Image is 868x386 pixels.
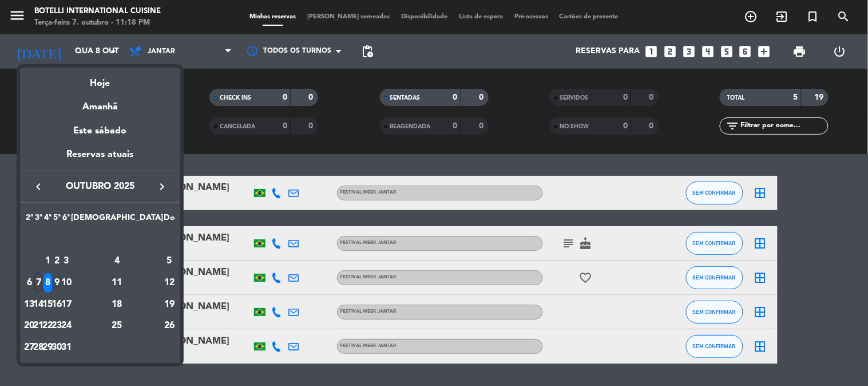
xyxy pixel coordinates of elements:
[34,337,43,359] td: 28 de outubro de 2025
[52,272,61,294] td: 9 de outubro de 2025
[163,272,176,294] td: 12 de outubro de 2025
[163,294,176,316] td: 19 de outubro de 2025
[43,295,52,314] div: 15
[53,338,61,357] div: 30
[62,337,71,359] td: 31 de outubro de 2025
[25,315,34,337] td: 20 de outubro de 2025
[71,315,163,337] td: 25 de outubro de 2025
[25,211,34,229] th: Segunda-feira
[62,250,71,272] td: 3 de outubro de 2025
[20,91,180,115] div: Amanhã
[49,179,152,194] span: outubro 2025
[71,250,163,272] td: 4 de outubro de 2025
[34,338,43,357] div: 28
[43,337,52,359] td: 29 de outubro de 2025
[52,315,61,337] td: 23 de outubro de 2025
[20,68,180,91] div: Hoje
[52,211,61,229] th: Quinta-feira
[76,316,158,336] div: 25
[31,180,45,194] i: keyboard_arrow_left
[76,273,158,293] div: 11
[71,294,163,316] td: 18 de outubro de 2025
[76,251,158,271] div: 4
[164,316,175,336] div: 26
[163,211,176,229] th: Domingo
[52,250,61,272] td: 2 de outubro de 2025
[76,295,158,314] div: 18
[62,315,71,337] td: 24 de outubro de 2025
[25,272,34,294] td: 6 de outubro de 2025
[163,315,176,337] td: 26 de outubro de 2025
[62,273,70,293] div: 10
[25,229,176,251] td: OUT
[71,211,163,229] th: Sábado
[152,179,172,194] button: keyboard_arrow_right
[43,272,52,294] td: 8 de outubro de 2025
[25,337,34,359] td: 27 de outubro de 2025
[43,251,52,271] div: 1
[164,251,175,271] div: 5
[62,251,70,271] div: 3
[53,273,61,293] div: 9
[43,315,52,337] td: 22 de outubro de 2025
[34,315,43,337] td: 21 de outubro de 2025
[53,295,61,314] div: 16
[20,147,180,171] div: Reservas atuais
[62,211,71,229] th: Sexta-feira
[34,316,43,336] div: 21
[52,337,61,359] td: 30 de outubro de 2025
[25,273,34,293] div: 6
[53,316,61,336] div: 23
[28,179,49,194] button: keyboard_arrow_left
[34,273,43,293] div: 7
[25,316,34,336] div: 20
[71,272,163,294] td: 11 de outubro de 2025
[25,294,34,316] td: 13 de outubro de 2025
[62,295,70,314] div: 17
[62,338,70,357] div: 31
[43,211,52,229] th: Quarta-feira
[43,316,52,336] div: 22
[34,294,43,316] td: 14 de outubro de 2025
[155,180,169,194] i: keyboard_arrow_right
[62,294,71,316] td: 17 de outubro de 2025
[25,295,34,314] div: 13
[43,250,52,272] td: 1 de outubro de 2025
[164,273,175,293] div: 12
[43,273,52,293] div: 8
[163,250,176,272] td: 5 de outubro de 2025
[20,115,180,147] div: Este sábado
[25,338,34,357] div: 27
[43,338,52,357] div: 29
[62,316,70,336] div: 24
[34,295,43,314] div: 14
[34,211,43,229] th: Terça-feira
[43,294,52,316] td: 15 de outubro de 2025
[34,272,43,294] td: 7 de outubro de 2025
[62,272,71,294] td: 10 de outubro de 2025
[164,295,175,314] div: 19
[53,251,61,271] div: 2
[52,294,61,316] td: 16 de outubro de 2025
